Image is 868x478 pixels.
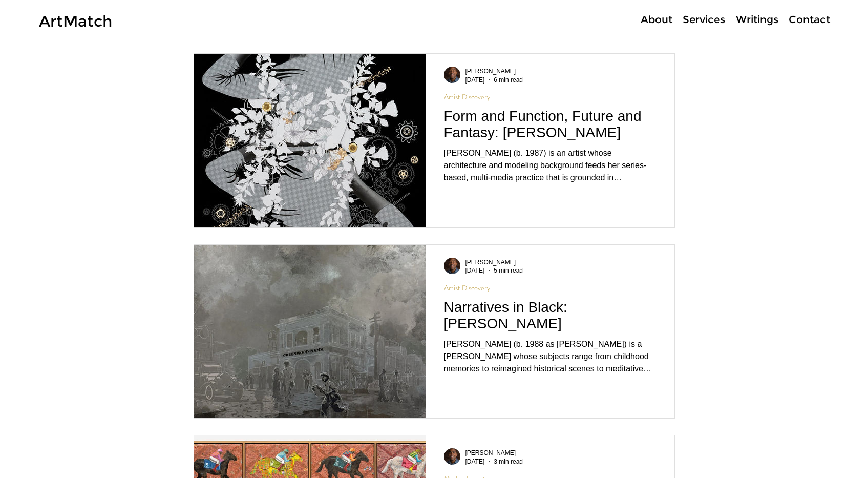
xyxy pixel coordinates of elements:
[465,67,523,76] a: [PERSON_NAME]
[678,12,730,27] a: Services
[194,244,426,419] img: A retro scene of a boy running in front of Greenwood Bank and with couple behind him and an old a...
[465,257,523,267] a: [PERSON_NAME]
[602,12,834,27] nav: Site
[678,12,730,27] p: Services
[444,299,656,332] h2: Narratives in Black: [PERSON_NAME]
[444,338,656,375] div: [PERSON_NAME] (b. 1988 as [PERSON_NAME]) is a [PERSON_NAME] whose subjects range from childhood m...
[444,284,490,293] a: Artist Discovery
[444,108,656,147] a: Form and Function, Future and Fantasy: [PERSON_NAME]
[444,448,460,465] img: Writer: Anthony Roberts
[465,267,485,274] span: Jul 25
[465,76,485,84] span: Sep 1
[465,448,523,458] a: [PERSON_NAME]
[494,458,523,465] span: 3 min read
[494,267,523,274] span: 5 min read
[444,147,656,184] div: [PERSON_NAME] (b. 1987) is an artist whose architecture and modeling background feeds her series-...
[444,108,656,141] h2: Form and Function, Future and Fantasy: [PERSON_NAME]
[465,449,516,456] span: Anthony Roberts
[784,12,835,27] p: Contact
[465,68,516,75] span: Anthony Roberts
[731,12,784,27] p: Writings
[465,458,485,465] span: Feb 14
[636,12,678,27] a: About
[494,76,523,84] span: 6 min read
[444,67,460,83] img: Writer: Anthony Roberts
[444,258,460,274] img: Writer: Anthony Roberts
[444,93,490,101] a: Artist Discovery
[784,12,834,27] a: Contact
[465,259,516,266] span: Anthony Roberts
[194,53,426,228] img: Woman with queen crown collage playing card
[444,299,656,338] a: Narratives in Black: [PERSON_NAME]
[39,12,112,31] a: ArtMatch
[730,12,784,27] a: Writings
